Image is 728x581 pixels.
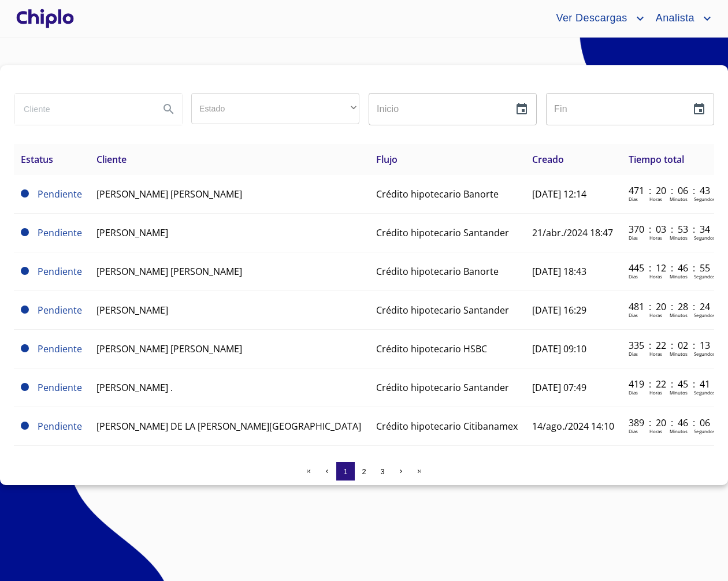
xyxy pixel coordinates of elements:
span: Crédito hipotecario Santander [376,381,509,394]
p: Minutos [670,273,688,280]
span: Crédito hipotecario HSBC [376,342,487,355]
span: Estatus [21,153,53,166]
p: Minutos [670,389,688,396]
p: Segundos [694,196,715,202]
p: Horas [649,389,662,396]
span: Pendiente [38,381,82,394]
span: Pendiente [38,420,82,433]
p: Dias [629,389,638,396]
span: Tiempo total [629,153,684,166]
p: Horas [649,196,662,202]
p: 335 : 22 : 02 : 13 [629,339,707,352]
p: Dias [629,234,638,241]
button: 2 [355,462,373,481]
span: [PERSON_NAME] DE LA [PERSON_NAME][GEOGRAPHIC_DATA] [96,420,361,433]
p: Segundos [694,234,715,241]
span: Crédito hipotecario Citibanamex [376,420,518,433]
span: [DATE] 07:49 [532,381,586,394]
button: account of current user [547,9,647,28]
span: Pendiente [38,226,82,239]
span: Pendiente [21,267,29,275]
p: Minutos [670,312,688,318]
p: Horas [649,234,662,241]
span: Flujo [376,153,398,166]
p: Minutos [670,234,688,241]
p: 389 : 20 : 46 : 06 [629,416,707,429]
p: Dias [629,273,638,280]
p: Segundos [694,389,715,396]
p: Horas [649,428,662,434]
span: Pendiente [21,228,29,236]
span: [PERSON_NAME] [96,304,168,316]
p: Segundos [694,273,715,280]
span: [PERSON_NAME] [PERSON_NAME] [96,265,242,278]
p: Horas [649,312,662,318]
p: 419 : 22 : 45 : 41 [629,378,707,390]
p: 445 : 12 : 46 : 55 [629,262,707,274]
span: [DATE] 09:10 [532,342,586,355]
p: Segundos [694,351,715,357]
button: account of current user [647,9,714,28]
span: Pendiente [21,189,29,198]
p: Horas [649,273,662,280]
span: Creado [532,153,564,166]
p: Dias [629,312,638,318]
span: [DATE] 12:14 [532,188,586,200]
p: Dias [629,428,638,434]
span: Pendiente [38,304,82,316]
span: [PERSON_NAME] [PERSON_NAME] [96,342,242,355]
div: ​ [191,93,359,124]
span: 21/abr./2024 18:47 [532,226,613,239]
p: 471 : 20 : 06 : 43 [629,184,707,197]
p: Dias [629,351,638,357]
span: 2 [362,467,366,476]
p: Segundos [694,312,715,318]
p: Minutos [670,351,688,357]
span: Crédito hipotecario Banorte [376,188,499,200]
span: Pendiente [21,422,29,430]
span: Pendiente [21,344,29,352]
p: Minutos [670,428,688,434]
span: Ver Descargas [547,9,633,28]
span: [PERSON_NAME] . [96,381,173,394]
span: Crédito hipotecario Santander [376,304,509,316]
span: Cliente [96,153,127,166]
p: 370 : 03 : 53 : 34 [629,223,707,236]
input: search [14,94,150,125]
span: Crédito hipotecario Santander [376,226,509,239]
span: Pendiente [38,188,82,200]
span: [DATE] 18:43 [532,265,586,278]
button: 1 [336,462,355,481]
span: 3 [380,467,384,476]
span: 1 [343,467,347,476]
p: Horas [649,351,662,357]
p: Dias [629,196,638,202]
span: Pendiente [21,383,29,391]
span: 14/ago./2024 14:10 [532,420,614,433]
button: Search [155,95,183,123]
span: Analista [647,9,700,28]
button: 3 [373,462,392,481]
span: [PERSON_NAME] [96,226,168,239]
p: Minutos [670,196,688,202]
span: [DATE] 16:29 [532,304,586,316]
span: Crédito hipotecario Banorte [376,265,499,278]
span: Pendiente [38,265,82,278]
p: 481 : 20 : 28 : 24 [629,300,707,313]
span: Pendiente [38,342,82,355]
span: [PERSON_NAME] [PERSON_NAME] [96,188,242,200]
span: Pendiente [21,306,29,314]
p: Segundos [694,428,715,434]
